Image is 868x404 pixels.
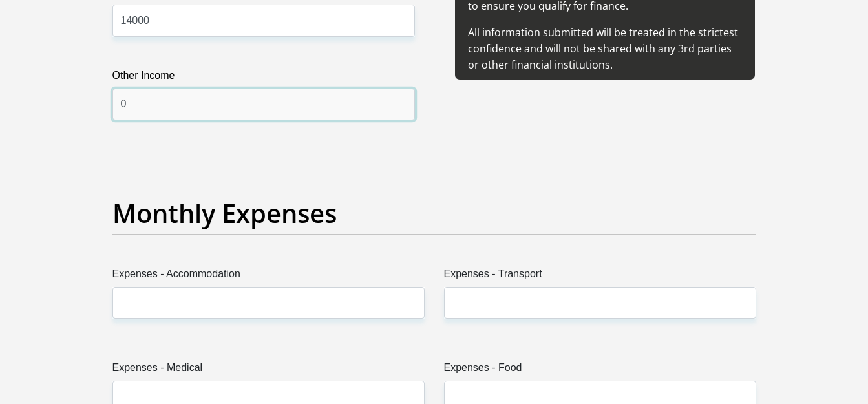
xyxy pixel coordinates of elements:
[112,266,425,287] label: Expenses - Accommodation
[444,360,756,381] label: Expenses - Food
[112,198,756,229] h2: Monthly Expenses
[112,89,415,120] input: Other Income
[112,287,425,319] input: Expenses - Accommodation
[444,287,756,319] input: Expenses - Transport
[112,5,415,36] input: Monthly Take Home Income
[444,266,756,287] label: Expenses - Transport
[112,360,425,381] label: Expenses - Medical
[112,68,415,89] label: Other Income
